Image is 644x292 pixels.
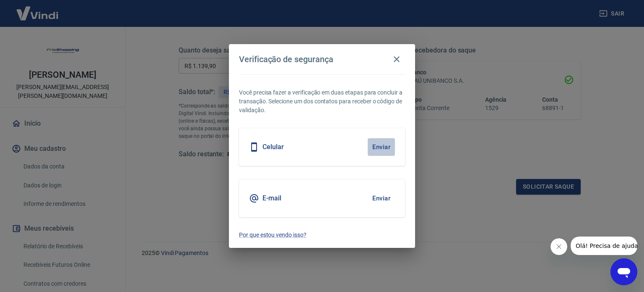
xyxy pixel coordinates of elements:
h4: Verificação de segurança [239,54,333,64]
button: Enviar [368,189,395,207]
iframe: Mensagem da empresa [571,237,637,255]
a: Por que estou vendo isso? [239,231,405,239]
span: Olá! Precisa de ajuda? [5,6,70,13]
p: Você precisa fazer a verificação em duas etapas para concluir a transação. Selecione um dos conta... [239,88,405,115]
h5: Celular [262,143,284,151]
h5: E-mail [262,194,281,203]
button: Enviar [368,138,395,156]
iframe: Fechar mensagem [551,238,567,255]
iframe: Botão para abrir a janela de mensagens [610,258,637,285]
